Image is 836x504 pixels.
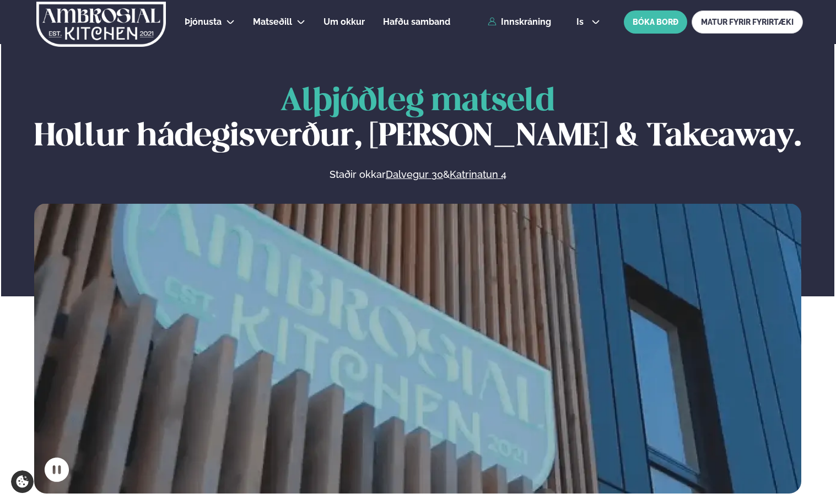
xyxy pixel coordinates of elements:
a: Um okkur [323,15,365,29]
span: Hafðu samband [383,17,450,27]
a: Cookie settings [11,470,34,493]
span: is [576,18,587,26]
button: is [568,18,609,26]
a: Hafðu samband [383,15,450,29]
p: Staðir okkar & [209,168,626,181]
a: Innskráning [488,17,551,27]
span: Alþjóðleg matseld [281,86,555,117]
a: Matseðill [253,15,292,29]
h1: Hollur hádegisverður, [PERSON_NAME] & Takeaway. [34,84,801,155]
span: Matseðill [253,17,292,27]
span: Þjónusta [185,17,222,27]
button: BÓKA BORÐ [624,10,687,34]
a: MATUR FYRIR FYRIRTÆKI [692,10,803,34]
img: logo [35,2,167,47]
a: Dalvegur 30 [386,168,443,181]
span: Um okkur [323,17,365,27]
a: Katrinatun 4 [450,168,506,181]
a: Þjónusta [185,15,222,29]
